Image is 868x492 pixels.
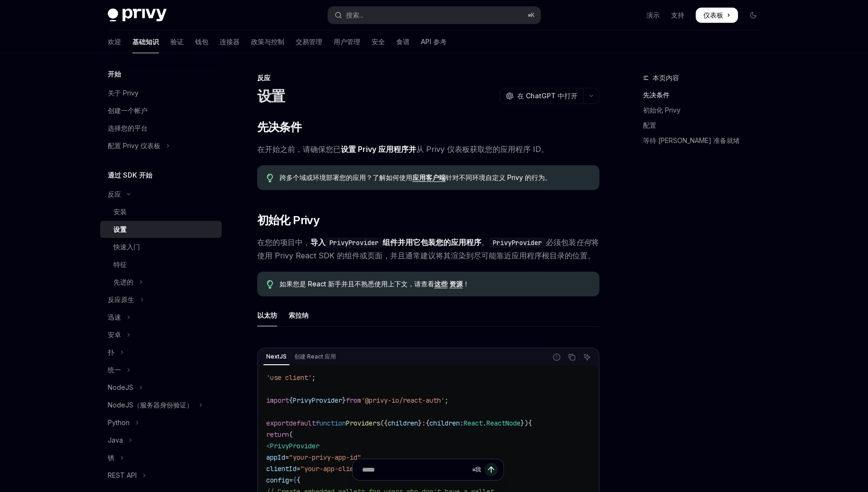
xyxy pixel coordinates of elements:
[445,396,448,405] span: ;
[289,396,293,405] span: {
[372,30,385,53] a: 安全
[100,326,222,343] button: 切换 Android 部分
[108,190,121,198] font: 反应
[280,280,434,288] font: 如果您是 React 新手并且不熟悉使用上下文，请查看
[100,432,222,449] button: 切换 Java 部分
[463,280,469,288] font: ！
[643,133,768,148] a: 等待 [PERSON_NAME] 准备就绪
[481,237,489,247] font: 。
[449,280,463,288] font: 资源
[108,436,123,444] font: Java
[100,379,222,396] button: 切换 NodeJS 部分
[266,430,289,439] span: return
[108,70,121,78] font: 开始
[342,396,346,405] span: }
[643,106,681,114] font: 初始化 Privy
[100,361,222,378] button: 切换 Unity 部分
[483,419,486,427] span: .
[434,280,448,288] a: 这些
[380,419,388,427] span: ({
[285,453,289,462] span: =
[293,396,342,405] span: PrivyProvider
[257,120,302,134] font: 先决条件
[266,396,289,405] span: import
[449,280,463,288] a: 资源
[195,30,208,53] a: 钱包
[434,280,448,288] font: 这些
[429,419,460,427] span: children
[100,85,222,102] a: 关于 Privy
[643,121,656,129] font: 配置
[266,453,285,462] span: appId
[108,383,133,391] font: NodeJS
[100,203,222,220] a: 安装
[671,11,684,19] font: 支持
[266,353,287,360] font: NextJS
[421,30,447,53] a: API 参考
[251,38,284,46] font: 政策与控制
[132,38,159,46] font: 基础知识
[372,38,385,46] font: 安全
[316,419,346,427] span: function
[646,10,660,20] a: 演示
[346,11,364,19] font: 搜索...
[361,396,445,405] span: '@privy-io/react-auth'
[100,309,222,326] button: 切换 Swift 部分
[270,442,319,450] span: PrivyProvider
[100,102,222,119] a: 创建一个帐户
[653,74,679,82] font: 本页内容
[310,237,326,247] font: 导入
[289,453,361,462] span: "your-privy-app-id"
[646,11,660,19] font: 演示
[113,208,127,216] font: 安装
[100,221,222,238] a: 设置
[581,351,593,363] button: 询问人工智能
[100,186,222,203] button: 切换 React 部分
[383,237,481,247] font: 组件并用它包装您的应用程序
[531,11,535,19] font: K
[421,38,447,46] font: API 参考
[388,419,418,427] span: children
[108,348,114,356] font: 扑
[412,173,446,181] font: 应用客户端
[643,91,670,99] font: 先决条件
[257,311,277,319] font: 以太坊
[671,10,684,20] a: 支持
[108,471,137,479] font: REST API
[100,238,222,255] a: 快速入门
[643,136,740,144] font: 等待 [PERSON_NAME] 准备就绪
[460,419,464,427] span: :
[170,38,184,46] font: 验证
[296,30,322,53] a: 交易管理
[643,103,768,118] a: 初始化 Privy
[266,373,312,382] span: 'use client'
[195,38,208,46] font: 钱包
[100,344,222,361] button: 切换 Flutter 部分
[100,414,222,431] button: 切换 Python 部分
[334,30,360,53] a: 用户管理
[312,373,316,382] span: ;
[266,442,270,450] span: <
[422,419,426,427] span: :
[521,419,528,427] span: })
[643,87,768,103] a: 先决条件
[257,213,320,227] font: 初始化 Privy
[551,351,563,363] button: 报告错误代码
[517,92,578,100] font: 在 ChatGPT 中打开
[113,278,133,286] font: 先进的
[696,8,738,23] a: 仪表板
[396,30,410,53] a: 食谱
[108,295,134,303] font: 反应原生
[341,144,416,154] font: 设置 Privy 应用程序并
[100,120,222,137] a: 选择您的平台
[326,237,383,248] code: PrivyProvider
[416,144,549,154] font: 从 Privy 仪表板获取您的应用程序 ID。
[251,30,284,53] a: 政策与控制
[108,30,121,53] a: 欢迎
[528,11,531,19] font: ⌘
[100,256,222,273] a: 特征
[267,280,273,289] svg: 提示
[108,418,130,426] font: Python
[100,449,222,466] button: 切换 Rust 部分
[108,366,121,374] font: 统一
